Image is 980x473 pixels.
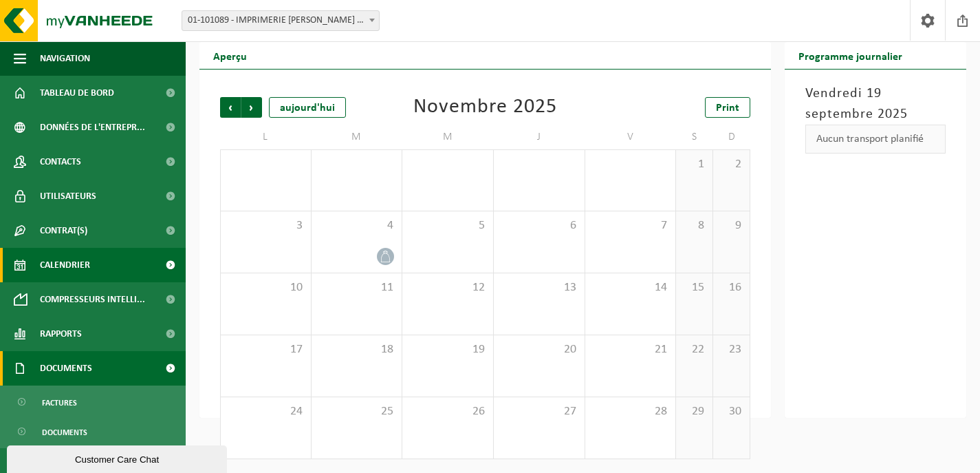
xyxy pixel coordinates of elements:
span: Précédent [220,97,241,118]
span: 18 [318,342,395,357]
span: 23 [720,342,743,357]
td: L [220,125,312,149]
h2: Programme journalier [785,42,916,69]
span: 12 [409,280,486,295]
span: 30 [720,404,743,419]
h2: Aperçu [199,42,261,69]
span: Compresseurs intelli... [40,282,145,317]
h3: Vendredi 19 septembre 2025 [805,83,946,125]
span: 4 [318,218,395,233]
span: Rapports [40,317,82,351]
span: Factures [42,390,77,416]
span: Documents [40,351,92,386]
td: D [713,125,750,149]
span: 6 [501,218,578,233]
div: Novembre 2025 [413,97,557,118]
span: 29 [683,404,706,419]
span: 25 [318,404,395,419]
span: 01-101089 - IMPRIMERIE DEJARDIN - GLONS [182,11,379,30]
td: M [312,125,403,149]
td: V [585,125,677,149]
span: Suivant [241,97,262,118]
span: Données de l'entrepr... [40,110,145,145]
span: 19 [409,342,486,357]
span: 22 [683,342,706,357]
td: M [402,125,494,149]
span: 27 [501,404,578,419]
span: Utilisateurs [40,179,96,213]
span: Tableau de bord [40,76,114,110]
div: Aucun transport planifié [805,125,946,154]
span: 21 [592,342,669,357]
span: 10 [228,280,304,295]
span: Contacts [40,145,81,179]
iframe: chat widget [7,443,230,473]
a: Print [705,97,750,118]
span: 2 [720,157,743,172]
span: 5 [409,218,486,233]
span: Print [716,103,739,114]
span: 9 [720,218,743,233]
span: Contrat(s) [40,213,87,248]
span: 15 [683,280,706,295]
div: aujourd'hui [269,97,346,118]
span: 13 [501,280,578,295]
span: 20 [501,342,578,357]
span: 14 [592,280,669,295]
span: 8 [683,218,706,233]
td: J [494,125,585,149]
a: Documents [3,419,182,445]
span: 7 [592,218,669,233]
a: Factures [3,389,182,415]
span: 11 [318,280,395,295]
span: Documents [42,419,87,445]
span: 01-101089 - IMPRIMERIE DEJARDIN - GLONS [182,10,380,31]
span: 26 [409,404,486,419]
span: 16 [720,280,743,295]
span: 24 [228,404,304,419]
span: 28 [592,404,669,419]
span: 1 [683,157,706,172]
span: 17 [228,342,304,357]
td: S [676,125,713,149]
span: Navigation [40,41,90,76]
span: Calendrier [40,248,90,282]
span: 3 [228,218,304,233]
